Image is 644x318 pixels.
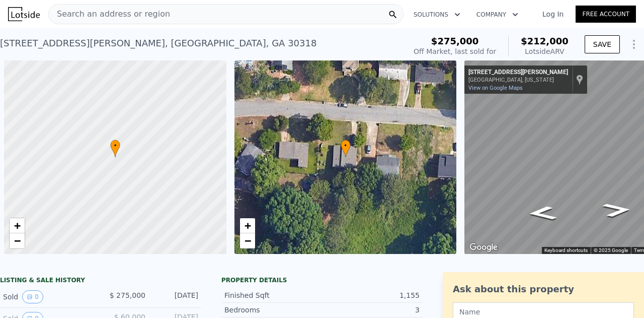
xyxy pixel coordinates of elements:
[414,46,496,56] div: Off Market, last sold for
[10,218,25,233] a: Zoom in
[240,233,255,248] a: Zoom out
[10,233,25,248] a: Zoom out
[467,241,500,254] img: Google
[585,35,620,53] button: SAVE
[49,8,170,20] span: Search an address or region
[576,74,583,85] a: Show location on map
[322,305,420,315] div: 3
[468,77,568,83] div: [GEOGRAPHIC_DATA], [US_STATE]
[530,9,576,19] a: Log In
[8,7,40,21] img: Lotside
[431,36,479,46] span: $275,000
[3,290,93,303] div: Sold
[468,6,526,24] button: Company
[468,69,568,77] div: [STREET_ADDRESS][PERSON_NAME]
[594,247,628,253] span: © 2025 Google
[322,290,420,300] div: 1,155
[341,141,351,150] span: •
[624,34,644,54] button: Show Options
[14,219,21,232] span: +
[591,200,643,221] path: Go West, Mary George Ave NW
[110,141,120,150] span: •
[110,291,145,299] span: $ 275,000
[244,219,251,232] span: +
[14,234,21,247] span: −
[224,305,322,315] div: Bedrooms
[453,282,634,296] div: Ask about this property
[521,46,569,56] div: Lotside ARV
[22,290,43,303] button: View historical data
[244,234,251,247] span: −
[406,6,468,24] button: Solutions
[516,203,569,224] path: Go East, Mary George Ave NW
[240,218,255,233] a: Zoom in
[341,140,351,157] div: •
[153,290,198,303] div: [DATE]
[521,36,569,46] span: $212,000
[110,140,120,157] div: •
[468,85,523,91] a: View on Google Maps
[576,6,636,23] a: Free Account
[224,290,322,300] div: Finished Sqft
[221,276,423,284] div: Property details
[544,247,588,254] button: Keyboard shortcuts
[467,241,500,254] a: Open this area in Google Maps (opens a new window)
